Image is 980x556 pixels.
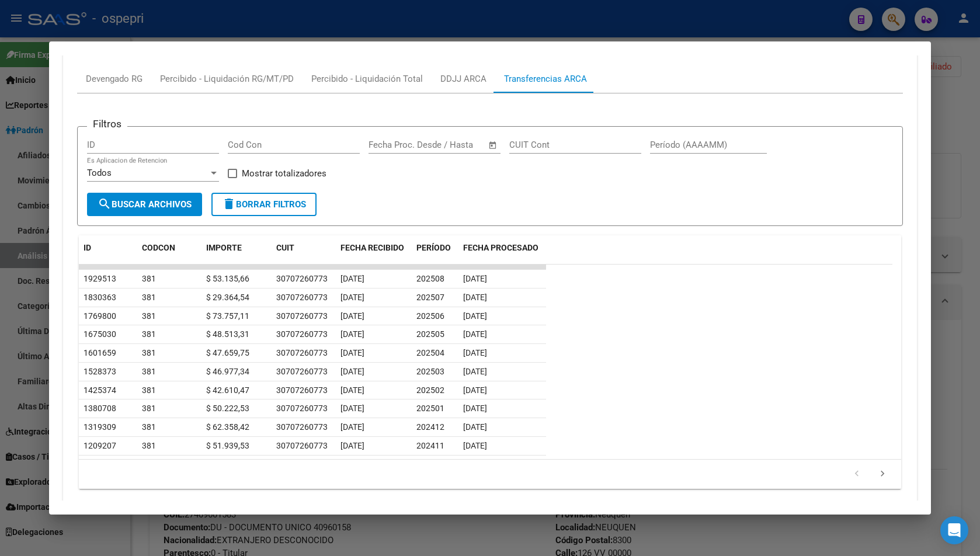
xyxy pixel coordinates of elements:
span: CUIT [276,243,294,252]
div: 30707260773 [276,402,328,415]
span: 381 [142,348,156,357]
span: 202504 [416,348,444,357]
span: [DATE] [340,441,364,450]
div: 30707260773 [276,346,328,360]
span: [DATE] [463,422,487,432]
span: Buscar Archivos [98,199,192,210]
span: IMPORTE [206,243,242,252]
div: 30707260773 [276,291,328,304]
span: [DATE] [340,293,364,302]
span: [DATE] [340,385,364,395]
span: $ 47.659,75 [206,348,249,357]
div: Devengado RG [86,72,143,85]
mat-icon: delete [222,197,236,211]
span: [DATE] [463,367,487,376]
span: $ 51.939,53 [206,441,249,450]
h3: Filtros [87,117,127,130]
span: [DATE] [340,404,364,413]
datatable-header-cell: PERÍODO [412,235,458,274]
div: 30707260773 [276,439,328,453]
span: 202506 [416,311,444,321]
div: DDJJ ARCA [440,72,486,85]
span: [DATE] [463,274,487,283]
span: 202503 [416,367,444,376]
div: 30707260773 [276,421,328,434]
span: 1380708 [84,404,116,413]
span: $ 53.135,66 [206,274,249,283]
a: go to previous page [846,468,868,481]
button: Buscar Archivos [87,193,202,216]
div: Aportes y Contribuciones del Afiliado: 20927290902 [63,6,917,517]
span: 381 [142,329,156,339]
span: 1425374 [84,385,116,395]
span: 202505 [416,329,444,339]
span: 381 [142,441,156,450]
span: 1675030 [84,329,116,339]
span: 1528373 [84,367,116,376]
span: $ 50.222,53 [206,404,249,413]
span: 381 [142,422,156,432]
div: Transferencias ARCA [504,72,587,85]
span: 202508 [416,274,444,283]
span: [DATE] [340,329,364,339]
div: 30707260773 [276,272,328,286]
span: [DATE] [340,348,364,357]
span: [DATE] [463,329,487,339]
span: 1769800 [84,311,116,321]
datatable-header-cell: CODCON [137,235,178,274]
mat-icon: search [98,197,112,211]
span: [DATE] [463,404,487,413]
span: 381 [142,274,156,283]
span: 202501 [416,404,444,413]
span: $ 46.977,34 [206,367,249,376]
span: Todos [87,168,112,178]
span: PERÍODO [416,243,451,252]
span: 202412 [416,422,444,432]
span: $ 48.513,31 [206,329,249,339]
datatable-header-cell: FECHA PROCESADO [458,235,546,274]
span: [DATE] [340,311,364,321]
span: 1209207 [84,441,116,450]
span: ID [84,243,91,252]
datatable-header-cell: IMPORTE [201,235,272,274]
span: $ 29.364,54 [206,293,249,302]
span: 381 [142,293,156,302]
button: Borrar Filtros [211,193,317,216]
span: Borrar Filtros [222,199,306,210]
datatable-header-cell: CUIT [272,235,336,274]
span: 381 [142,311,156,321]
span: 381 [142,404,156,413]
span: 1319309 [84,422,116,432]
span: [DATE] [340,422,364,432]
div: 30707260773 [276,310,328,323]
span: $ 42.610,47 [206,385,249,395]
span: Mostrar totalizadores [242,166,326,180]
span: [DATE] [463,441,487,450]
div: Percibido - Liquidación Total [311,72,423,85]
datatable-header-cell: ID [79,235,137,274]
a: go to next page [871,468,894,481]
span: FECHA PROCESADO [463,243,538,252]
span: 381 [142,385,156,395]
span: 1601659 [84,348,116,357]
span: 1830363 [84,293,116,302]
div: Open Intercom Messenger [940,516,968,544]
div: 30707260773 [276,328,328,341]
span: 1929513 [84,274,116,283]
span: 202502 [416,385,444,395]
button: Open calendar [486,138,499,152]
datatable-header-cell: FECHA RECIBIDO [336,235,412,274]
span: CODCON [142,243,175,252]
span: $ 73.757,11 [206,311,249,321]
span: 381 [142,367,156,376]
span: 202411 [416,441,444,450]
span: [DATE] [463,293,487,302]
span: 202507 [416,293,444,302]
span: [DATE] [463,348,487,357]
span: [DATE] [463,311,487,321]
span: FECHA RECIBIDO [340,243,404,252]
span: $ 62.358,42 [206,422,249,432]
div: 30707260773 [276,365,328,378]
input: Fecha inicio [369,140,416,150]
div: Percibido - Liquidación RG/MT/PD [160,72,294,85]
